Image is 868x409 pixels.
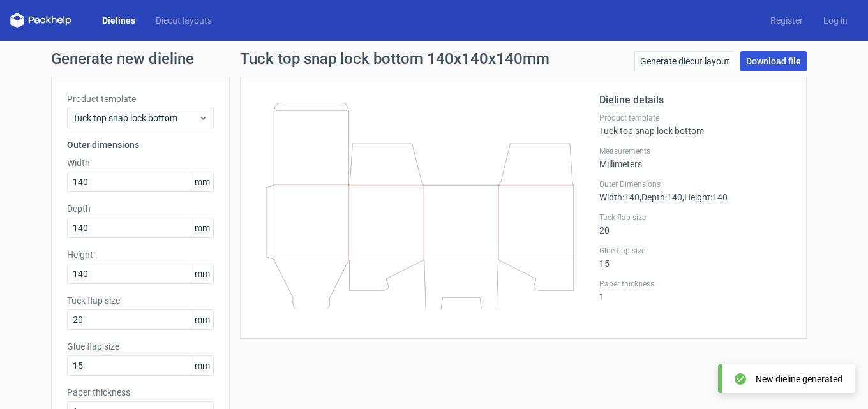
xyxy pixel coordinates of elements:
[599,212,791,223] label: Tuck flap size
[67,294,214,307] label: Tuck flap size
[640,192,682,202] span: , Depth : 140
[67,138,214,151] h3: Outer dimensions
[599,113,791,136] div: Tuck top snap lock bottom
[51,51,817,66] h1: Generate new dieline
[760,14,813,27] a: Register
[599,279,791,302] div: 1
[599,146,791,169] div: Millimeters
[813,14,858,27] a: Log in
[67,202,214,215] label: Depth
[599,93,791,108] h2: Dieline details
[634,51,735,71] a: Generate diecut layout
[67,248,214,261] label: Height
[146,14,222,27] a: Diecut layouts
[240,51,550,66] h1: Tuck top snap lock bottom 140x140x140mm
[599,212,791,235] div: 20
[599,192,640,202] span: Width : 140
[67,340,214,353] label: Glue flap size
[740,51,807,71] a: Download file
[191,356,213,375] span: mm
[191,310,213,329] span: mm
[599,146,791,156] label: Measurements
[67,386,214,399] label: Paper thickness
[67,93,214,105] label: Product template
[599,279,791,289] label: Paper thickness
[73,112,198,124] span: Tuck top snap lock bottom
[191,172,213,191] span: mm
[92,14,146,27] a: Dielines
[191,264,213,283] span: mm
[682,192,728,202] span: , Height : 140
[599,246,791,269] div: 15
[67,156,214,169] label: Width
[756,373,842,385] div: New dieline generated
[599,179,791,190] label: Outer Dimensions
[599,113,791,123] label: Product template
[191,218,213,237] span: mm
[599,246,791,256] label: Glue flap size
